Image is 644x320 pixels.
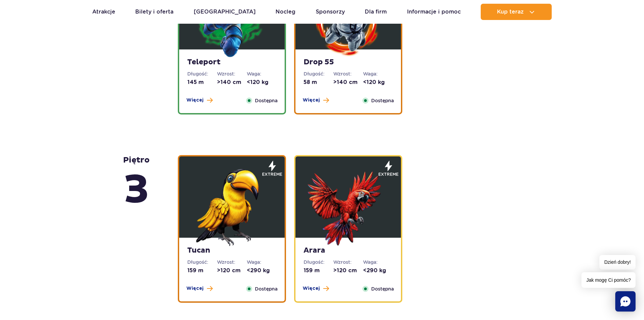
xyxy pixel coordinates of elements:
dt: Wzrost: [333,259,363,265]
dd: 159 m [304,267,333,274]
strong: Arara [304,246,393,255]
dd: >140 cm [333,79,363,86]
dd: >120 cm [333,267,363,274]
dt: Waga: [247,70,277,77]
span: Dostępna [371,285,394,293]
span: Dostępna [255,285,278,293]
img: 683e9e3786a57738606523.png [191,165,272,246]
button: Więcej [303,285,329,292]
div: Chat [615,291,636,312]
span: Dzień dobry! [599,255,636,270]
dd: <120 kg [247,79,277,86]
a: Informacje i pomoc [407,4,461,20]
dd: 58 m [304,79,333,86]
span: Dostępna [255,97,278,104]
a: Sponsorzy [316,4,345,20]
span: 3 [123,165,150,215]
span: extreme [378,171,399,177]
span: Więcej [303,285,320,292]
dd: <120 kg [363,79,393,86]
dd: 159 m [187,267,217,274]
dd: 145 m [187,79,217,86]
img: 683e9e4e481cc327238821.png [308,165,389,246]
a: Atrakcje [92,4,115,20]
dt: Waga: [363,259,393,265]
dt: Długość: [187,70,217,77]
button: Więcej [186,285,213,292]
a: Bilety i oferta [135,4,173,20]
span: Jak mogę Ci pomóc? [581,272,636,288]
dt: Długość: [304,259,333,265]
dt: Wzrost: [333,70,363,77]
strong: Teleport [187,58,277,67]
a: [GEOGRAPHIC_DATA] [194,4,256,20]
dt: Wzrost: [217,70,247,77]
button: Więcej [303,97,329,104]
span: Więcej [303,97,320,104]
strong: Tucan [187,246,277,255]
a: Dla firm [365,4,387,20]
span: Dostępna [371,97,394,104]
dt: Waga: [247,259,277,265]
dt: Długość: [187,259,217,265]
dt: Długość: [304,70,333,77]
dt: Wzrost: [217,259,247,265]
span: Więcej [186,97,204,104]
span: Więcej [186,285,204,292]
span: Kup teraz [497,9,524,15]
strong: Drop 55 [304,58,393,67]
span: extreme [262,171,282,177]
dd: <290 kg [363,267,393,274]
dd: >140 cm [217,79,247,86]
button: Kup teraz [481,4,552,20]
dd: >120 cm [217,267,247,274]
a: Nocleg [276,4,295,20]
dd: <290 kg [247,267,277,274]
dt: Waga: [363,70,393,77]
strong: piętro [123,155,150,215]
button: Więcej [186,97,213,104]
